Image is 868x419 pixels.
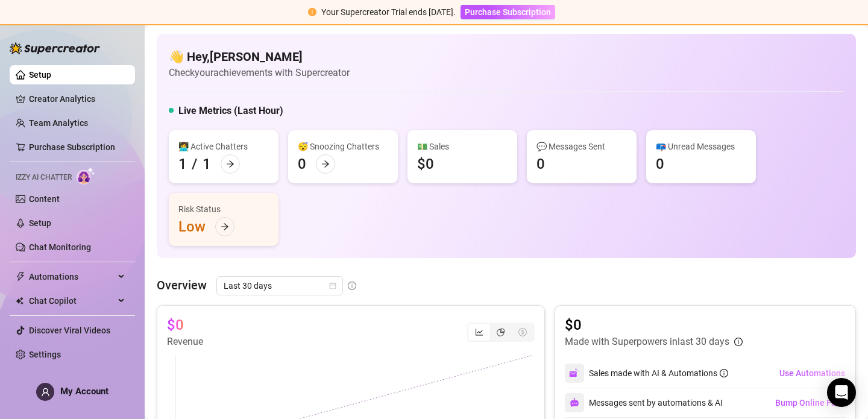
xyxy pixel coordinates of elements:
[157,276,207,294] article: Overview
[29,350,61,359] a: Settings
[321,160,330,168] span: arrow-right
[417,140,508,153] div: 💵 Sales
[536,154,545,174] div: 0
[518,328,527,336] span: dollar-circle
[77,167,95,184] img: AI Chatter
[221,222,229,231] span: arrow-right
[467,323,535,342] div: segmented control
[461,5,555,19] button: Purchase Subscription
[226,160,234,168] span: arrow-right
[570,398,579,408] img: svg%3e
[178,154,187,174] div: 1
[224,277,336,295] span: Last 30 days
[29,142,115,152] a: Purchase Subscription
[656,154,664,174] div: 0
[298,140,388,153] div: 😴 Snoozing Chatters
[565,335,729,349] article: Made with Superpowers in last 30 days
[565,315,743,335] article: $0
[29,326,110,335] a: Discover Viral Videos
[775,393,846,412] button: Bump Online Fans
[178,140,269,153] div: 👩‍💻 Active Chatters
[497,328,505,336] span: pie-chart
[29,118,88,128] a: Team Analytics
[720,369,728,377] span: info-circle
[29,267,115,286] span: Automations
[417,154,434,174] div: $0
[10,42,100,54] img: logo-BBDzfeDw.svg
[827,378,856,407] div: Open Intercom Messenger
[308,8,316,16] span: exclamation-circle
[60,386,108,397] span: My Account
[298,154,306,174] div: 0
[465,7,551,17] span: Purchase Subscription
[167,315,184,335] article: $0
[656,140,746,153] div: 📪 Unread Messages
[169,65,350,80] article: Check your achievements with Supercreator
[16,172,72,183] span: Izzy AI Chatter
[167,335,203,349] article: Revenue
[348,282,356,290] span: info-circle
[779,364,846,383] button: Use Automations
[536,140,627,153] div: 💬 Messages Sent
[16,297,24,305] img: Chat Copilot
[203,154,211,174] div: 1
[775,398,845,408] span: Bump Online Fans
[41,388,50,397] span: user
[779,368,845,378] span: Use Automations
[475,328,483,336] span: line-chart
[329,282,336,289] span: calendar
[321,7,456,17] span: Your Supercreator Trial ends [DATE].
[178,104,283,118] h5: Live Metrics (Last Hour)
[29,242,91,252] a: Chat Monitoring
[565,393,723,412] div: Messages sent by automations & AI
[29,291,115,310] span: Chat Copilot
[461,7,555,17] a: Purchase Subscription
[169,48,350,65] h4: 👋 Hey, [PERSON_NAME]
[569,368,580,379] img: svg%3e
[178,203,269,216] div: Risk Status
[29,194,60,204] a: Content
[589,367,728,380] div: Sales made with AI & Automations
[29,218,51,228] a: Setup
[734,338,743,346] span: info-circle
[29,70,51,80] a: Setup
[29,89,125,109] a: Creator Analytics
[16,272,25,282] span: thunderbolt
